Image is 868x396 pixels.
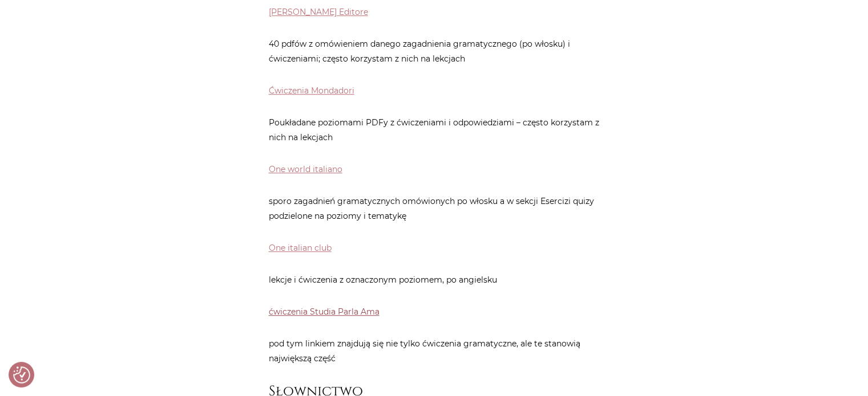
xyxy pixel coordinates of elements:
[269,85,354,96] a: Ćwiczenia Mondadori
[269,115,600,145] p: Poukładane poziomami PDFy z ćwiczeniami i odpowiedziami – często korzystam z nich na lekcjach
[269,336,600,366] p: pod tym linkiem znajdują się nie tylko ćwiczenia gramatyczne, ale te stanowią największą część
[269,243,332,253] a: One italian club
[269,164,342,174] a: One world italiano
[269,194,600,223] p: sporo zagadnień gramatycznych omówionych po włosku a w sekcji Esercizi quizy podzielone na poziom...
[13,366,30,383] img: Revisit consent button
[269,7,368,17] a: [PERSON_NAME] Editore
[269,272,600,287] p: lekcje i ćwiczenia z oznaczonym poziomem, po angielsku
[269,307,380,317] a: ćwiczenia Studia Parla Ama
[269,36,600,66] p: 40 pdfów z omówieniem danego zagadnienia gramatycznego (po włosku) i ćwiczeniami; często korzysta...
[13,366,30,383] button: Preferencje co do zgód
